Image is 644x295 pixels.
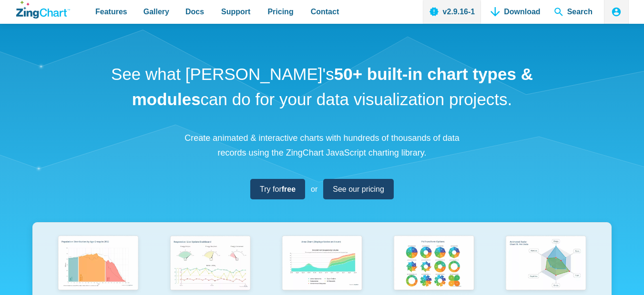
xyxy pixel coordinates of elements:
span: Contact [311,5,339,18]
h1: See what [PERSON_NAME]'s can do for your data visualization projects. [108,62,537,112]
span: Support [221,5,250,18]
span: See our pricing [333,183,384,196]
a: Try forfree [250,179,305,199]
span: Docs [185,5,204,18]
span: or [311,183,317,196]
span: Features [95,5,127,18]
p: Create animated & interactive charts with hundreds of thousands of data records using the ZingCha... [179,131,465,160]
span: Gallery [143,5,169,18]
span: Pricing [267,5,293,18]
a: ZingChart Logo. Click to return to the homepage [16,1,70,19]
strong: free [282,185,296,193]
span: Try for [260,183,296,196]
a: See our pricing [323,179,394,199]
strong: 50+ built-in chart types & modules [132,65,533,108]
